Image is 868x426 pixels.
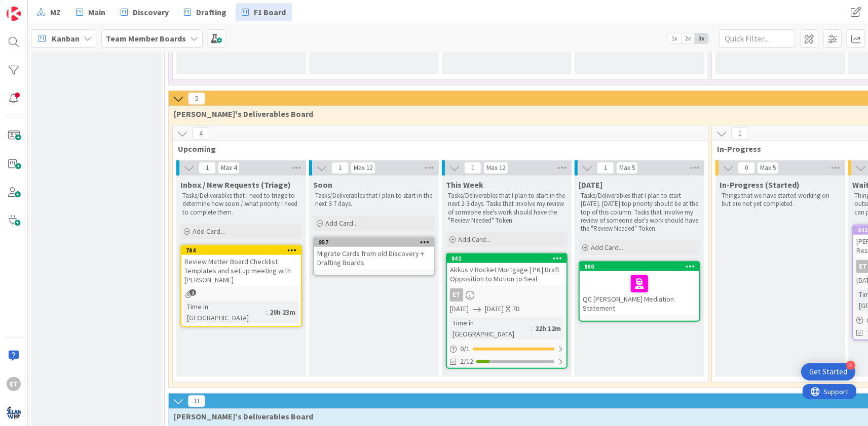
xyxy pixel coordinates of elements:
span: Add Card... [458,235,490,244]
div: 860 [584,263,699,270]
span: Add Card... [591,243,623,252]
span: Drafting [196,6,227,18]
div: 784 [181,246,301,255]
span: This Week [446,180,483,190]
span: [DATE] [485,304,504,314]
span: 2/12 [460,356,473,367]
div: Time in [GEOGRAPHIC_DATA] [450,317,531,339]
a: 842Akkus v Rocket Mortgage | P6 | Draft Opposition to Motion to SealET[DATE][DATE]7DTime in [GEOG... [446,253,568,369]
span: 5 [188,93,205,105]
div: QC [PERSON_NAME] Mediation Statement [580,271,699,315]
div: ET [7,377,21,391]
a: Discovery [115,3,175,21]
span: Add Card... [325,219,358,228]
img: avatar [7,405,21,419]
div: 20h 23m [267,307,298,318]
div: Max 5 [760,165,776,171]
span: 4 [192,127,209,140]
div: Time in [GEOGRAPHIC_DATA] [184,301,266,323]
span: 2x [681,33,695,44]
div: Get Started [809,367,847,377]
span: [DATE] [450,304,469,314]
a: Main [70,3,111,21]
div: Max 4 [221,165,237,171]
a: 857Migrate Cards from old Discovery + Drafting Boards [313,237,435,276]
span: 1 [464,162,481,174]
div: 22h 12m [533,323,563,334]
span: 0 / 1 [460,344,470,354]
span: : [531,323,533,334]
span: 1 [331,162,349,174]
div: 0/1 [447,343,567,355]
div: 4 [846,361,855,370]
input: Quick Filter... [719,29,795,48]
span: Soon [313,180,332,190]
a: 784Review Matter Board Checklist Templates and set up meeting with [PERSON_NAME]Time in [GEOGRAPH... [180,245,302,327]
p: Tasks/Deliverables that I plan to start in the next 2-3 days. Tasks that involve my review of som... [448,192,565,225]
span: Inbox / New Requests (Triage) [180,180,291,190]
div: Max 5 [619,165,635,171]
span: 1 [199,162,216,174]
span: 1 [190,289,196,296]
span: Main [88,6,105,18]
span: Support [21,2,46,14]
span: Discovery [133,6,169,18]
div: 7D [512,304,520,314]
div: 784 [186,247,301,254]
a: Drafting [178,3,233,21]
span: 1x [667,33,681,44]
div: 860 [580,262,699,271]
p: Tasks/Deliverables that I plan to start in the next 3-7 days. [315,192,433,208]
a: 860QC [PERSON_NAME] Mediation Statement [579,261,700,322]
div: 857Migrate Cards from old Discovery + Drafting Boards [314,238,434,269]
p: Things that we have started working on but are not yet completed. [722,192,839,208]
p: Tasks/Deliverables that I need to triage to determine how soon / what priority I need to complete... [182,192,300,217]
span: 0 [738,162,755,174]
div: 857 [314,238,434,247]
div: Migrate Cards from old Discovery + Drafting Boards [314,247,434,269]
div: 857 [319,239,434,246]
span: 3x [695,33,708,44]
span: : [266,307,267,318]
span: Kanban [52,32,80,45]
span: F1 Board [254,6,286,18]
b: Team Member Boards [106,33,186,44]
span: MZ [50,6,61,18]
span: 1 [597,162,614,174]
img: Visit kanbanzone.com [7,7,21,21]
span: 11 [188,395,205,407]
div: ET [447,288,567,302]
p: Tasks/Deliverables that I plan to start [DATE]. [DATE] top priority should be at the top of this ... [581,192,698,233]
span: Add Card... [193,227,225,236]
span: Today [579,180,602,190]
div: 842Akkus v Rocket Mortgage | P6 | Draft Opposition to Motion to Seal [447,254,567,285]
span: In-Progress (Started) [720,180,800,190]
a: MZ [31,3,67,21]
span: 1 [731,127,748,140]
div: 860QC [PERSON_NAME] Mediation Statement [580,262,699,315]
div: 784Review Matter Board Checklist Templates and set up meeting with [PERSON_NAME] [181,246,301,286]
div: 842 [451,255,567,262]
div: Review Matter Board Checklist Templates and set up meeting with [PERSON_NAME] [181,255,301,286]
a: F1 Board [236,3,292,21]
span: Upcoming [178,144,695,154]
div: ET [450,288,463,302]
div: Max 12 [354,165,372,171]
div: Akkus v Rocket Mortgage | P6 | Draft Opposition to Motion to Seal [447,263,567,285]
div: Open Get Started checklist, remaining modules: 4 [801,363,855,380]
div: Max 12 [486,165,505,171]
div: 842 [447,254,567,263]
